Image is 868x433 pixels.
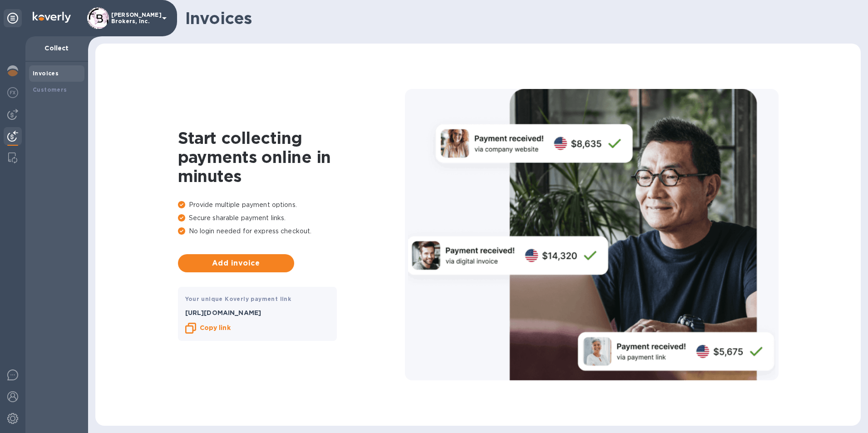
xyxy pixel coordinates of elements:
[178,254,294,272] button: Add invoice
[111,12,157,25] p: [PERSON_NAME] Brokers, Inc.
[33,12,71,23] img: Logo
[185,308,330,317] p: [URL][DOMAIN_NAME]
[33,70,59,77] b: Invoices
[4,9,22,27] div: Unpin categories
[178,128,405,186] h1: Start collecting payments online in minutes
[185,9,853,28] h1: Invoices
[200,324,231,331] b: Copy link
[7,87,18,98] img: Foreign exchange
[33,86,67,93] b: Customers
[178,213,405,223] p: Secure sharable payment links.
[33,44,81,53] p: Collect
[178,226,405,236] p: No login needed for express checkout.
[185,258,287,269] span: Add invoice
[178,200,405,210] p: Provide multiple payment options.
[185,295,291,302] b: Your unique Koverly payment link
